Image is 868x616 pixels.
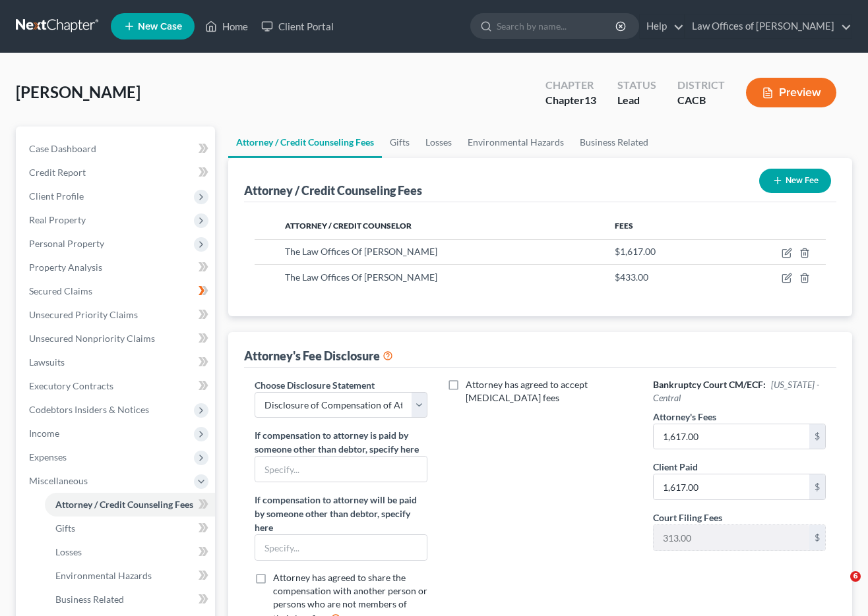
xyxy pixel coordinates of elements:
[29,451,67,462] span: Expenses
[228,126,382,158] a: Attorney / Credit Counseling Fees
[255,493,427,534] label: If compensation to attorney will be paid by someone other than debtor, specify here
[653,379,819,403] span: [US_STATE] - Central
[45,564,215,588] a: Environmental Hazards
[29,190,84,202] span: Client Profile
[18,350,215,374] a: Lawsuits
[29,214,86,225] span: Real Property
[29,333,155,344] span: Unsecured Nonpriority Claims
[617,93,656,108] div: Lead
[654,525,809,550] input: 0.00
[653,460,698,474] label: Client Paid
[285,271,437,283] span: The Law Offices Of [PERSON_NAME]
[29,380,113,391] span: Executory Contracts
[640,14,684,38] a: Help
[677,93,725,108] div: CACB
[545,93,596,108] div: Chapter
[255,535,427,560] input: Specify...
[55,522,75,534] span: Gifts
[255,428,427,456] label: If compensation to attorney is paid by someone other than debtor, specify here
[615,246,656,257] span: $1,617.00
[285,221,412,231] span: Attorney / Credit Counselor
[418,126,460,158] a: Losses
[850,571,861,582] span: 6
[809,525,825,550] div: $
[677,78,725,93] div: District
[18,137,215,161] a: Case Dashboard
[255,378,375,392] label: Choose Disclosure Statement
[138,22,182,32] span: New Case
[285,246,437,257] span: The Law Offices Of [PERSON_NAME]
[199,14,255,38] a: Home
[16,82,140,101] span: [PERSON_NAME]
[55,594,124,605] span: Business Related
[29,143,96,154] span: Case Dashboard
[654,424,809,449] input: 0.00
[584,94,596,106] span: 13
[55,546,82,557] span: Losses
[29,238,104,249] span: Personal Property
[244,182,422,198] div: Attorney / Credit Counseling Fees
[18,327,215,350] a: Unsecured Nonpriority Claims
[55,570,152,581] span: Environmental Hazards
[244,348,393,364] div: Attorney's Fee Disclosure
[55,499,193,510] span: Attorney / Credit Counseling Fees
[460,126,572,158] a: Environmental Hazards
[759,169,831,193] button: New Fee
[29,404,149,415] span: Codebtors Insiders & Notices
[545,78,596,93] div: Chapter
[18,256,215,279] a: Property Analysis
[653,511,722,524] label: Court Filing Fees
[466,379,588,403] span: Attorney has agreed to accept [MEDICAL_DATA] fees
[823,571,855,603] iframe: Intercom live chat
[45,588,215,611] a: Business Related
[654,474,809,499] input: 0.00
[615,221,633,231] span: Fees
[685,14,852,38] a: Law Offices of [PERSON_NAME]
[617,78,656,93] div: Status
[809,474,825,499] div: $
[653,410,716,424] label: Attorney's Fees
[18,279,215,303] a: Secured Claims
[255,14,340,38] a: Client Portal
[497,14,617,38] input: Search by name...
[18,161,215,184] a: Credit Report
[615,271,648,283] span: $433.00
[18,303,215,327] a: Unsecured Priority Claims
[746,78,836,107] button: Preview
[45,517,215,540] a: Gifts
[255,457,427,482] input: Specify...
[29,285,92,296] span: Secured Claims
[29,309,138,320] span: Unsecured Priority Claims
[809,424,825,449] div: $
[29,475,88,486] span: Miscellaneous
[653,378,826,405] h6: Bankruptcy Court CM/ECF:
[29,167,86,178] span: Credit Report
[45,493,215,517] a: Attorney / Credit Counseling Fees
[18,374,215,398] a: Executory Contracts
[29,262,102,273] span: Property Analysis
[45,540,215,564] a: Losses
[572,126,656,158] a: Business Related
[29,428,59,439] span: Income
[29,356,65,368] span: Lawsuits
[382,126,418,158] a: Gifts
